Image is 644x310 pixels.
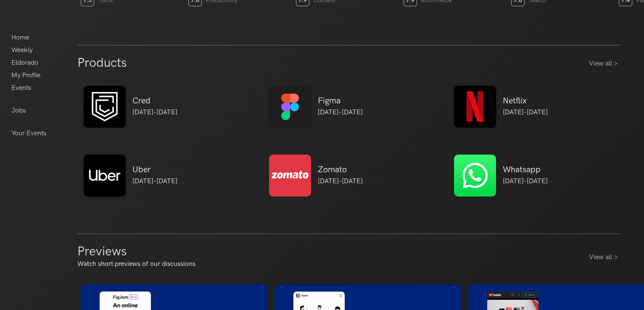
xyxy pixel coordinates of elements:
[448,79,554,134] a: Netflix logo Netflix [DATE]-[DATE]
[11,105,26,117] a: Jobs
[11,82,31,95] a: Events
[77,55,127,71] h3: Products
[503,176,548,187] p: [DATE]-[DATE]
[318,165,363,175] h5: Zomato
[269,86,311,128] img: Figma logo
[454,155,496,197] img: Whatsapp logo
[77,259,195,269] p: Watch short previews of our discussions
[132,176,177,187] p: [DATE]-[DATE]
[132,108,177,118] p: [DATE]-[DATE]
[11,69,40,82] a: My Profile
[318,176,363,187] p: [DATE]-[DATE]
[318,96,363,106] h5: Figma
[503,165,548,175] h5: Whatsapp
[263,79,369,134] a: Figma logo Figma [DATE]-[DATE]
[84,86,126,128] img: Cred logo
[77,79,184,134] a: Cred logo Cred [DATE]-[DATE]
[269,155,311,197] img: Zomato logo
[263,148,369,203] a: Zomato logo Zomato [DATE]-[DATE]
[448,148,554,203] a: Whatsapp logo Whatsapp [DATE]-[DATE]
[11,44,33,57] a: Weekly
[84,155,126,197] img: Uber logo
[77,244,127,259] h3: Previews
[11,127,46,140] a: Your Events
[11,57,38,69] a: Eldorado
[589,252,620,263] a: View all >
[132,96,177,106] h5: Cred
[132,165,177,175] h5: Uber
[11,32,29,44] a: Home
[454,86,496,128] img: Netflix logo
[503,108,548,118] p: [DATE]-[DATE]
[77,148,184,203] a: Uber logo Uber [DATE]-[DATE]
[318,108,363,118] p: [DATE]-[DATE]
[589,59,620,69] a: View all >
[503,96,548,106] h5: Netflix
